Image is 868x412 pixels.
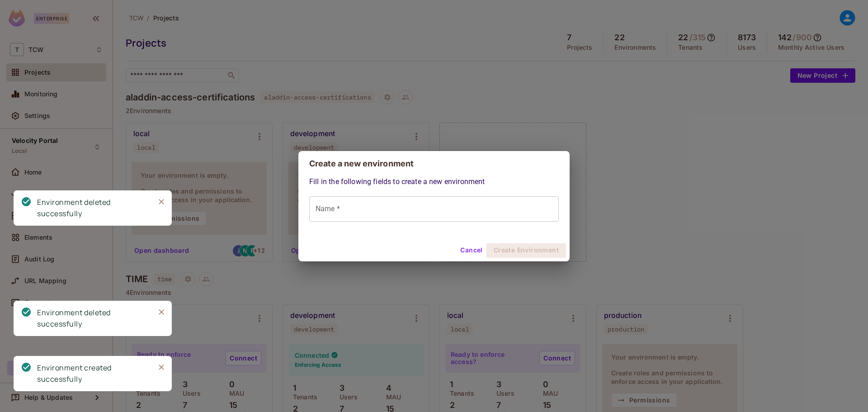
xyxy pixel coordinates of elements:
button: Cancel [457,243,486,258]
button: Create Environment [486,243,566,258]
button: Close [155,305,168,319]
h2: Create a new environment [298,151,570,176]
div: Environment created successfully [37,362,147,385]
button: Close [155,195,168,208]
div: Environment deleted successfully [37,307,147,330]
div: Fill in the following fields to create a new environment [309,176,559,222]
div: Environment deleted successfully [37,197,147,219]
button: Close [155,360,168,374]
